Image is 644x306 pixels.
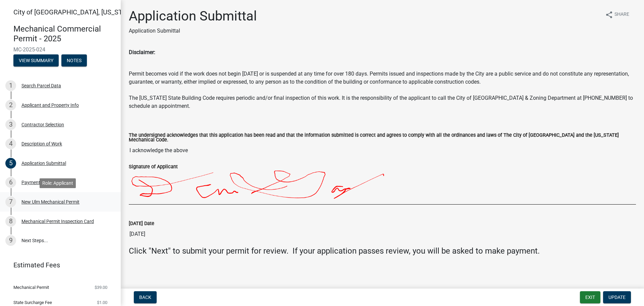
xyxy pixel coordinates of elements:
label: The undersigned acknowledges that this application has been read and that the information submitt... [129,133,636,143]
div: 1 [5,80,16,91]
button: Exit [580,291,600,303]
a: Estimated Fees [5,258,110,272]
div: Description of Work [21,141,62,146]
div: 4 [5,138,16,149]
i: share [605,11,613,19]
h1: Application Submittal [129,8,257,24]
h4: Click "Next" to submit your permit for review. If your application passes review, you will be ask... [129,246,636,256]
span: Back [139,295,151,300]
div: Search Parcel Data [21,83,61,88]
div: Role: Applicant [40,178,76,188]
div: Payment [21,180,40,185]
span: $1.00 [97,300,107,305]
wm-modal-confirm: Notes [61,58,87,63]
span: MC-2025-024 [13,46,107,53]
div: Contractor Selection [21,122,64,127]
button: Back [134,291,157,303]
div: 7 [5,196,16,207]
div: 5 [5,158,16,169]
div: 6 [5,177,16,188]
span: City of [GEOGRAPHIC_DATA], [US_STATE] [13,8,136,16]
button: Notes [61,54,87,67]
span: Mechanical Permit [13,285,49,290]
div: 2 [5,100,16,111]
p: Application Submittal [129,27,257,35]
h4: Mechanical Commercial Permit - 2025 [13,24,115,44]
div: Application Submittal [21,161,66,166]
div: 9 [5,235,16,246]
button: shareShare [600,8,635,21]
button: Update [603,291,631,303]
span: State Surcharge Fee [13,300,52,305]
span: $39.00 [95,285,107,290]
span: Update [608,295,626,300]
div: 3 [5,119,16,130]
div: Mechanical Permit Inspection Card [21,219,94,224]
p: Permit becomes void if the work does not begin [DATE] or is suspended at any time for over 180 da... [129,70,636,118]
div: Applicant and Property Info [21,103,79,107]
button: View Summary [13,54,59,67]
label: Signature of Applicant [129,165,178,169]
div: 8 [5,216,16,227]
strong: Disclaimer: [129,49,155,55]
label: [DATE] Date [129,221,154,226]
wm-modal-confirm: Summary [13,58,59,63]
div: New Ulm Mechanical Permit [21,200,79,204]
span: Share [614,11,629,19]
img: B0Wwza9JqSTqAAAAAElFTkSuQmCC [129,171,475,204]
